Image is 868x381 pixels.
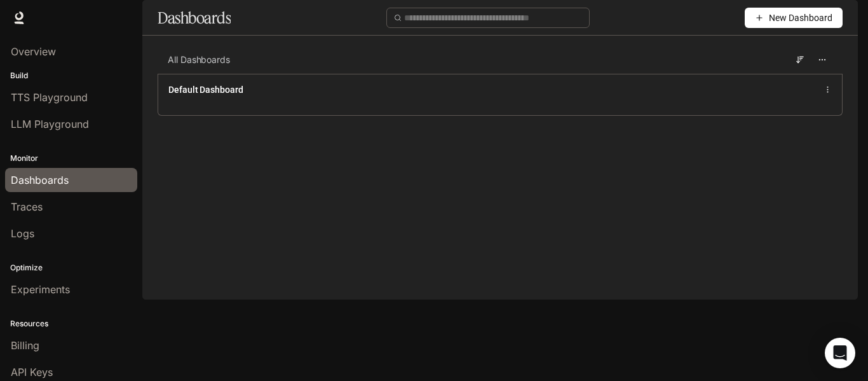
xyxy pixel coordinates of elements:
span: New Dashboard [769,11,832,25]
button: New Dashboard [745,8,843,28]
span: All Dashboards [168,53,230,66]
div: Open Intercom Messenger [825,338,855,368]
a: Default Dashboard [168,83,243,96]
h1: Dashboards [158,5,231,31]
